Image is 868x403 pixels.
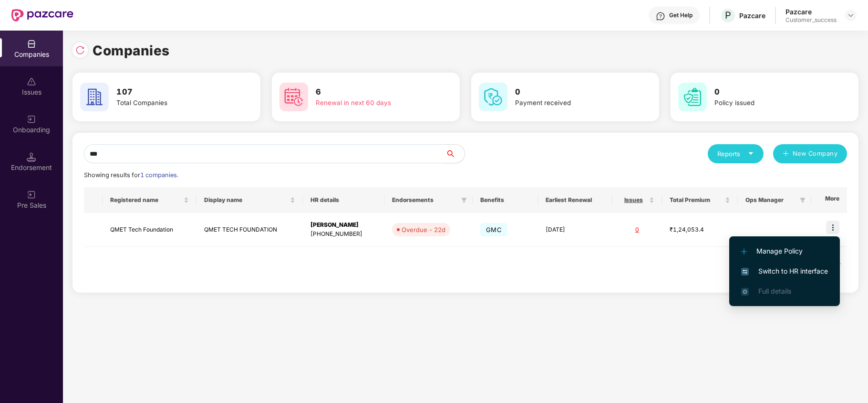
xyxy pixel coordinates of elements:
[741,246,828,256] span: Manage Policy
[669,11,692,19] div: Get Help
[773,144,847,163] button: plusNew Company
[656,11,665,21] img: svg+xml;base64,PHN2ZyBpZD0iSGVscC0zMngzMiIgeG1sbnM9Imh0dHA6Ly93d3cudzMub3JnLzIwMDAvc3ZnIiB3aWR0aD...
[620,196,647,204] span: Issues
[785,16,837,24] div: Customer_success
[783,150,789,158] span: plus
[196,213,303,247] td: QMET TECH FOUNDATION
[714,98,827,108] div: Policy issued
[459,194,469,206] span: filter
[793,149,838,159] span: New Company
[116,86,229,98] h3: 107
[75,45,85,55] img: svg+xml;base64,PHN2ZyBpZD0iUmVsb2FkLTMyeDMyIiB4bWxucz0iaHR0cDovL3d3dy53My5vcmcvMjAwMC9zdmciIHdpZH...
[84,171,178,179] span: Showing results for
[741,249,747,255] img: svg+xml;base64,PHN2ZyB4bWxucz0iaHR0cDovL3d3dy53My5vcmcvMjAwMC9zdmciIHdpZHRoPSIxMi4yMDEiIGhlaWdodD...
[392,196,458,204] span: Endorsements
[110,196,182,204] span: Registered name
[800,197,806,203] span: filter
[670,225,730,234] div: ₹1,24,053.4
[93,40,170,61] h1: Companies
[538,187,612,213] th: Earliest Renewal
[741,268,749,276] img: svg+xml;base64,PHN2ZyB4bWxucz0iaHR0cDovL3d3dy53My5vcmcvMjAwMC9zdmciIHdpZHRoPSIxNiIgaGVpZ2h0PSIxNi...
[445,150,465,158] span: search
[140,171,178,179] span: 1 companies.
[745,196,796,204] span: Ops Manager
[27,39,36,49] img: svg+xml;base64,PHN2ZyBpZD0iQ29tcGFuaWVzIiB4bWxucz0iaHR0cDovL3d3dy53My5vcmcvMjAwMC9zdmciIHdpZHRoPS...
[103,187,197,213] th: Registered name
[27,115,36,124] img: svg+xml;base64,PHN2ZyB3aWR0aD0iMjAiIGhlaWdodD0iMjAiIHZpZXdCb3g9IjAgMCAyMCAyMCIgZmlsbD0ibm9uZSIgeG...
[402,225,445,234] div: Overdue - 22d
[725,10,731,21] span: P
[717,149,754,159] div: Reports
[103,213,197,247] td: QMET Tech Foundation
[741,266,828,276] span: Switch to HR interface
[80,83,109,111] img: svg+xml;base64,PHN2ZyB4bWxucz0iaHR0cDovL3d3dy53My5vcmcvMjAwMC9zdmciIHdpZHRoPSI2MCIgaGVpZ2h0PSI2MC...
[798,194,807,206] span: filter
[316,98,428,108] div: Renewal in next 60 days
[714,86,827,98] h3: 0
[445,144,465,163] button: search
[678,83,707,111] img: svg+xml;base64,PHN2ZyB4bWxucz0iaHR0cDovL3d3dy53My5vcmcvMjAwMC9zdmciIHdpZHRoPSI2MCIgaGVpZ2h0PSI2MC...
[27,152,36,162] img: svg+xml;base64,PHN2ZyB3aWR0aD0iMTQuNSIgaGVpZ2h0PSIxNC41IiB2aWV3Qm94PSIwIDAgMTYgMTYiIGZpbGw9Im5vbm...
[515,98,628,108] div: Payment received
[748,150,754,157] span: caret-down
[11,9,73,21] img: New Pazcare Logo
[279,83,308,111] img: svg+xml;base64,PHN2ZyB4bWxucz0iaHR0cDovL3d3dy53My5vcmcvMjAwMC9zdmciIHdpZHRoPSI2MCIgaGVpZ2h0PSI2MC...
[310,230,376,239] div: [PHONE_NUMBER]
[310,221,376,230] div: [PERSON_NAME]
[303,187,384,213] th: HR details
[620,225,654,234] div: 0
[196,187,303,213] th: Display name
[515,86,628,98] h3: 0
[612,187,662,213] th: Issues
[739,11,765,20] div: Pazcare
[480,223,507,236] span: GMC
[538,213,612,247] td: [DATE]
[479,83,507,111] img: svg+xml;base64,PHN2ZyB4bWxucz0iaHR0cDovL3d3dy53My5vcmcvMjAwMC9zdmciIHdpZHRoPSI2MCIgaGVpZ2h0PSI2MC...
[27,190,36,200] img: svg+xml;base64,PHN2ZyB3aWR0aD0iMjAiIGhlaWdodD0iMjAiIHZpZXdCb3g9IjAgMCAyMCAyMCIgZmlsbD0ibm9uZSIgeG...
[461,197,467,203] span: filter
[473,187,538,213] th: Benefits
[27,77,36,86] img: svg+xml;base64,PHN2ZyBpZD0iSXNzdWVzX2Rpc2FibGVkIiB4bWxucz0iaHR0cDovL3d3dy53My5vcmcvMjAwMC9zdmciIH...
[204,196,288,204] span: Display name
[826,221,839,234] img: icon
[847,11,855,19] img: svg+xml;base64,PHN2ZyBpZD0iRHJvcGRvd24tMzJ4MzIiIHhtbG5zPSJodHRwOi8vd3d3LnczLm9yZy8yMDAwL3N2ZyIgd2...
[811,187,847,213] th: More
[741,288,749,296] img: svg+xml;base64,PHN2ZyB4bWxucz0iaHR0cDovL3d3dy53My5vcmcvMjAwMC9zdmciIHdpZHRoPSIxNi4zNjMiIGhlaWdodD...
[670,196,723,204] span: Total Premium
[316,86,428,98] h3: 6
[758,287,791,295] span: Full details
[116,98,229,108] div: Total Companies
[662,187,738,213] th: Total Premium
[785,7,837,16] div: Pazcare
